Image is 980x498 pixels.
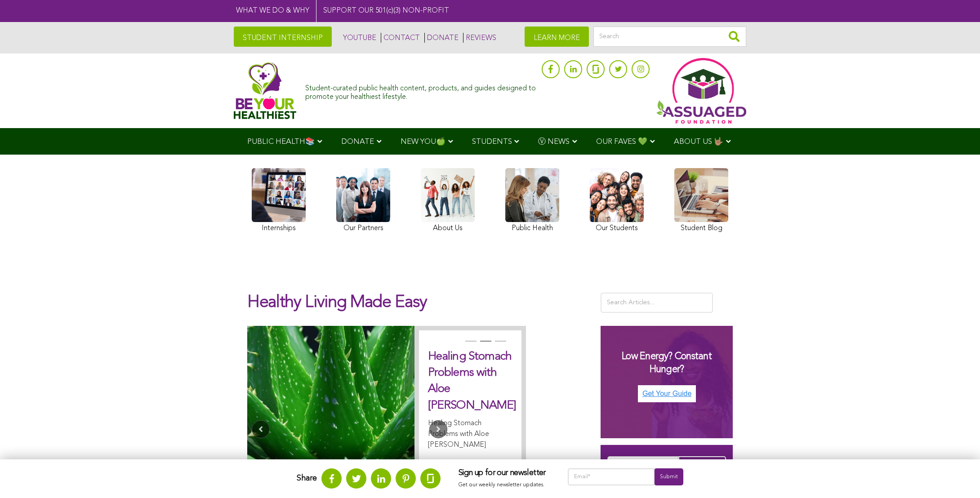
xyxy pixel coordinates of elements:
[601,293,713,313] input: Search Articles...
[495,341,504,350] button: 3 of 3
[656,58,746,124] img: Assuaged App
[305,80,537,102] div: Student-curated public health content, products, and guides designed to promote your healthiest l...
[427,474,434,483] img: glassdoor.svg
[252,420,270,438] button: Previous
[341,33,376,43] a: YOUTUBE
[678,456,726,477] input: Submit
[341,138,374,146] span: DONATE
[234,27,332,47] a: STUDENT INTERNSHIP
[568,468,655,485] input: Email*
[935,455,980,498] iframe: Chat Widget
[428,418,512,450] p: Healing Stomach Problems with Aloe [PERSON_NAME]
[247,138,315,146] span: PUBLIC HEALTH📚
[424,33,459,43] a: DONATE
[610,350,724,376] h3: Low Energy? Constant Hunger?
[463,33,496,43] a: REVIEWS
[655,468,683,485] input: Submit
[459,480,550,490] p: Get our weekly newsletter updates.
[596,138,647,146] span: OUR FAVES 💚
[480,341,489,350] button: 2 of 3
[459,468,550,478] h3: Sign up for our newsletter
[247,293,587,321] h1: Healthy Living Made Easy
[297,474,317,482] strong: Share
[234,128,746,155] div: Navigation Menu
[538,138,570,146] span: Ⓥ NEWS
[428,348,512,414] h2: Healing Stomach Problems with Aloe [PERSON_NAME]
[592,65,599,74] img: glassdoor
[674,138,723,146] span: ABOUT US 🤟🏽
[593,27,746,47] input: Search
[607,456,678,477] input: Email*
[429,420,447,438] button: Next
[234,62,296,119] img: Assuaged
[638,385,696,402] img: Get Your Guide
[401,138,445,146] span: NEW YOU🍏
[381,33,420,43] a: CONTACT
[525,27,589,47] a: LEARN MORE
[472,138,512,146] span: STUDENTS
[465,341,474,350] button: 1 of 3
